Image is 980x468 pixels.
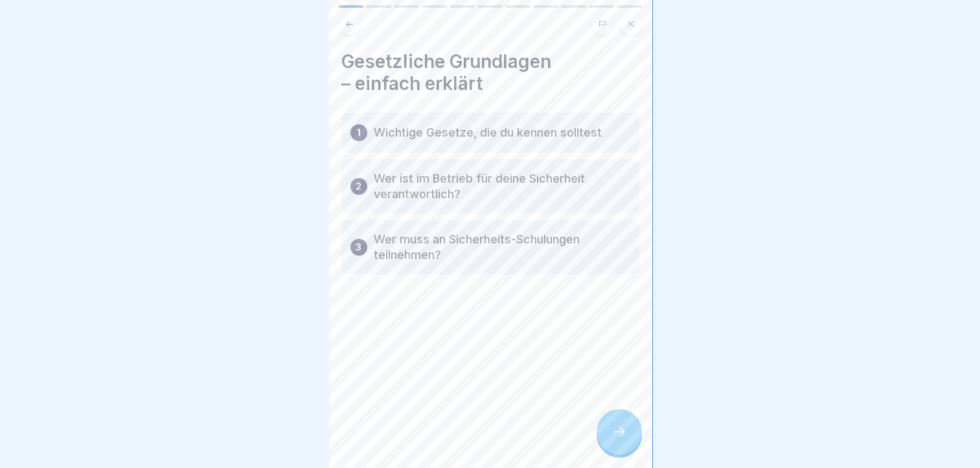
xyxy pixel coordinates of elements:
[357,125,361,140] p: 1
[341,50,639,95] h4: Gesetzliche Grundlagen – einfach erklärt
[374,171,630,202] p: Wer ist im Betrieb für deine Sicherheit verantwortlich?
[374,232,630,263] p: Wer muss an Sicherheits-Schulungen teilnehmen?
[356,240,361,255] p: 3
[356,179,361,194] p: 2
[374,125,602,140] p: Wichtige Gesetze, die du kennen solltest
